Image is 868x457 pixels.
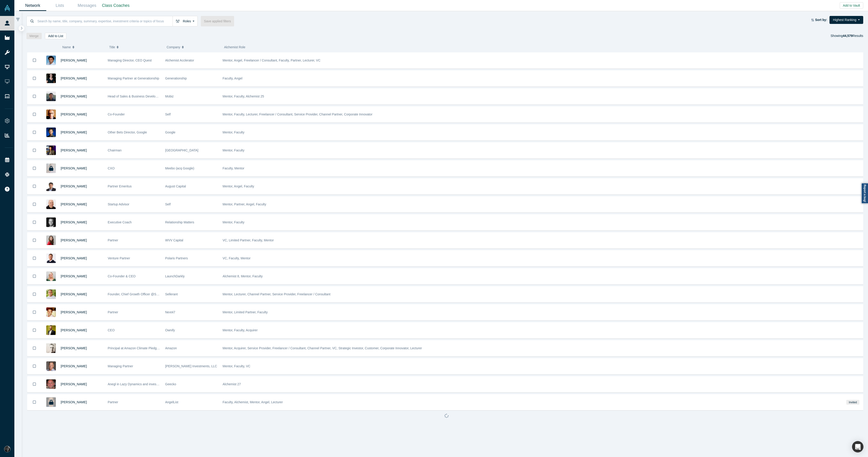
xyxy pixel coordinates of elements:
span: Alchemist Acclerator [165,59,194,62]
span: Mentor, Angel, Freelancer / Consultant, Faculty, Partner, Lecturer, VC [223,59,320,62]
span: Self [165,112,171,116]
span: Mentor, Faculty, Alchemist 25 [223,94,264,98]
a: [PERSON_NAME] [61,238,87,242]
span: Partner [108,310,118,314]
span: Self [165,202,171,206]
span: Managing Partner [108,364,133,368]
img: Steven Kan's Profile Image [46,128,56,137]
span: Alchemist Role [224,45,245,49]
span: August Capital [165,184,186,188]
img: Gary Swart's Profile Image [46,253,56,263]
button: Bookmark [27,107,41,122]
span: Mentor, Faculty, VC [223,364,251,368]
a: Network [19,0,46,11]
img: Kirill Parinov's Profile Image [46,379,56,389]
span: Co-Founder [108,112,125,116]
span: Results [843,34,863,38]
img: Adam Frankl's Profile Image [46,199,56,209]
span: [PERSON_NAME] [61,94,87,98]
img: Danielle D'Agostaro's Profile Image [46,235,56,245]
button: Bookmark [27,143,41,158]
a: [PERSON_NAME] [61,346,87,350]
span: Meebo (acq Google) [165,166,194,170]
img: Carl Orthlieb's Profile Image [46,217,56,227]
a: Lists [46,0,73,11]
button: Title [109,42,162,52]
span: [PERSON_NAME] [61,59,87,62]
img: Steve King's Profile Image [46,361,56,371]
span: Mentor, Acquirer, Service Provider, Freelancer / Consultant, Channel Partner, VC, Strategic Inves... [223,346,422,350]
a: [PERSON_NAME] [61,166,87,170]
span: Mentor, Limited Partner, Faculty [223,310,268,314]
a: [PERSON_NAME] [61,382,87,386]
a: [PERSON_NAME] [61,130,87,134]
img: Timothy Chou's Profile Image [46,146,56,155]
span: Mentor, Faculty, Acquirer [223,328,258,332]
span: Managing Partner at Generationship [108,77,159,80]
span: Google [165,130,176,134]
span: Next47 [165,310,175,314]
span: AngelList [165,400,178,404]
span: Alchemist 27 [223,382,241,386]
span: Startup Advisor [108,202,129,206]
span: Geecko [165,382,176,386]
span: [GEOGRAPHIC_DATA] [165,148,199,152]
span: [PERSON_NAME] [61,364,87,368]
a: [PERSON_NAME] [61,148,87,152]
span: Faculty, Mentor [223,166,244,170]
span: Relationship Matters [165,220,194,224]
span: Managing Director, CEO Quest [108,59,152,62]
a: [PERSON_NAME] [61,274,87,278]
img: Kenan Rappuchi's Profile Image [46,289,56,299]
button: Bookmark [27,52,41,68]
a: [PERSON_NAME] [61,184,87,188]
button: Bookmark [27,250,41,266]
span: Head of Sales & Business Development (interim) [108,94,177,98]
span: Ownify [165,328,175,332]
a: [PERSON_NAME] [61,292,87,296]
img: Nick Ellis's Profile Image [46,343,56,353]
span: Generationship [165,77,187,80]
button: Bookmark [27,232,41,248]
img: Michael Chang's Profile Image [46,92,56,101]
span: Mobiz [165,94,174,98]
img: Rami C.'s Account [4,446,10,452]
span: Partner [108,238,118,242]
span: Other Bets Director, Google [108,130,147,134]
button: Bookmark [27,268,41,284]
img: Robert Winder's Profile Image [46,110,56,119]
span: Mentor, Angel, Faculty [223,184,254,188]
span: Amazon [165,346,177,350]
img: Rachel Chalmers's Profile Image [46,74,56,83]
span: Mentor, Partner, Angel, Faculty [223,202,266,206]
img: Frank Rohde's Profile Image [46,325,56,335]
a: [PERSON_NAME] [61,400,87,404]
a: [PERSON_NAME] [61,310,87,314]
img: Edith Harbaugh's Profile Image [46,271,56,281]
button: Bookmark [27,161,41,176]
span: VC, Faculty, Mentor [223,256,251,260]
span: Title [109,42,115,52]
span: Mentor, Faculty [223,130,245,134]
span: Anegl in Lazy Dynamics and investor into seven Alchemist-backed startups: Asobu (27); Fixtender I... [108,382,380,386]
span: Invited [846,400,859,405]
span: Name [62,42,71,52]
button: Bookmark [27,376,41,392]
a: [PERSON_NAME] [61,202,87,206]
span: Sellerant [165,292,178,296]
button: Bookmark [27,304,41,320]
img: Micah Smurthwaite's Profile Image [46,307,56,317]
span: Partner Emeritus [108,184,132,188]
img: Alchemist Vault Logo [4,5,10,11]
button: Bookmark [27,71,41,86]
span: Mentor, Lecturer, Channel Partner, Service Provider, Freelancer / Consultant [223,292,331,296]
a: Class Coaches [101,0,131,11]
a: [PERSON_NAME] [61,220,87,224]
